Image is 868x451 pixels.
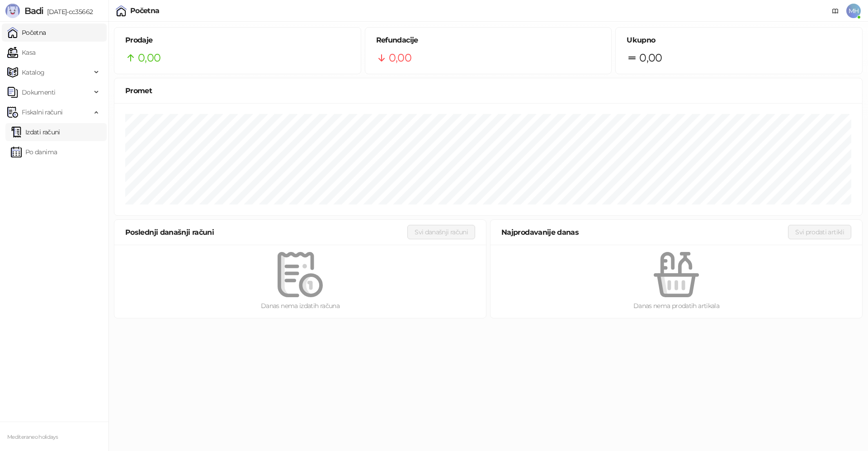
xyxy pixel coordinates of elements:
div: Promet [125,85,851,96]
h5: Ukupno [627,35,851,46]
div: Najprodavanije danas [501,227,788,238]
div: Početna [130,7,160,14]
a: Dokumentacija [828,4,843,18]
span: Fiskalni računi [22,103,62,121]
div: Poslednji današnji računi [125,227,407,238]
button: Svi današnji računi [407,225,475,239]
div: Danas nema izdatih računa [129,301,472,311]
a: Početna [7,24,46,42]
h5: Prodaje [125,35,350,46]
span: 0,00 [639,49,662,66]
a: Izdati računi [11,123,60,141]
span: 0,00 [389,49,411,66]
span: 0,00 [138,49,160,66]
a: Kasa [7,43,35,62]
span: Dokumenti [22,83,55,101]
h5: Refundacije [376,35,601,46]
div: Danas nema prodatih artikala [505,301,848,311]
span: MH [846,4,861,18]
span: Badi [24,5,43,16]
a: Po danima [11,143,57,161]
img: Logo [5,4,20,18]
small: Mediteraneo holidays [7,434,58,440]
button: Svi prodati artikli [788,225,851,239]
span: [DATE]-cc35662 [43,8,93,16]
span: Katalog [22,63,45,81]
